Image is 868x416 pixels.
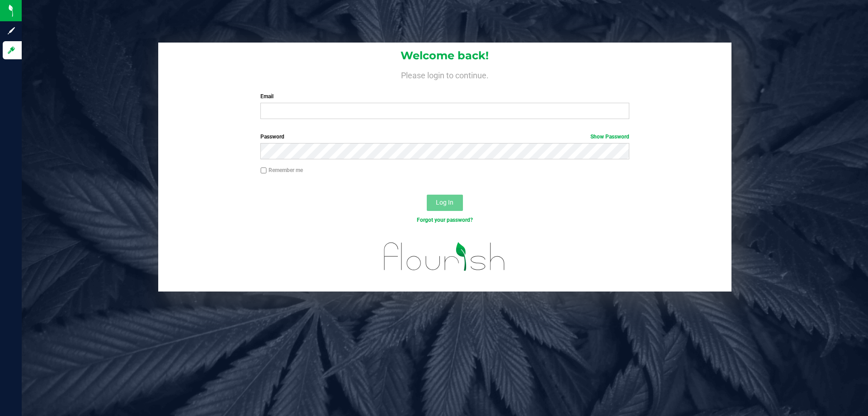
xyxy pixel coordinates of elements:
[427,195,463,211] button: Log In
[260,134,284,140] span: Password
[260,92,629,100] label: Email
[7,46,16,55] inline-svg: Log in
[7,26,16,35] inline-svg: Sign up
[590,134,629,140] a: Show Password
[260,166,303,174] label: Remember me
[158,69,731,80] h4: Please login to continue.
[158,50,731,62] h1: Welcome back!
[260,167,267,174] input: Remember me
[417,217,473,223] a: Forgot your password?
[373,234,516,280] img: flourish_logo.svg
[436,199,453,206] span: Log In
